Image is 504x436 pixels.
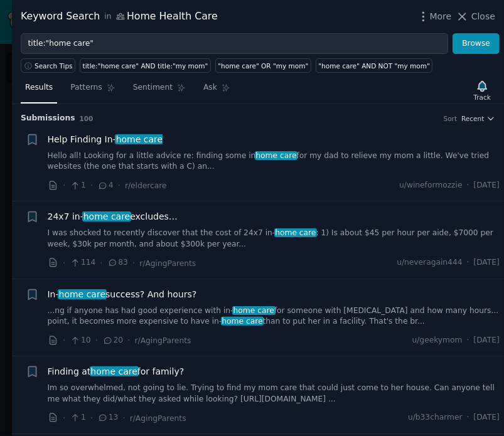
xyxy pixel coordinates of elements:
[125,181,167,190] span: r/eldercare
[461,114,484,123] span: Recent
[408,412,463,423] span: u/b33charmer
[118,179,121,192] span: ·
[199,78,235,104] a: Ask
[218,61,308,70] div: "home care" OR "my mom"
[221,317,264,326] span: home care
[129,78,190,104] a: Sentiment
[444,114,458,123] div: Sort
[48,151,500,173] a: Hello all! Looking for a little advice re: finding some inhome carefor my dad to relieve my mom a...
[48,288,197,301] a: In-home caresuccess? And hours?
[107,257,128,269] span: 83
[474,257,500,269] span: [DATE]
[203,82,217,93] span: Ask
[467,180,469,191] span: ·
[474,412,500,423] span: [DATE]
[100,257,102,270] span: ·
[48,133,163,146] span: Help Finding In-
[70,180,85,191] span: 1
[135,336,191,345] span: r/AgingParents
[453,33,500,55] button: Browse
[122,412,125,425] span: ·
[58,289,107,299] span: home care
[255,151,298,160] span: home care
[399,180,462,191] span: u/wineformozzie
[63,412,65,425] span: ·
[83,61,208,70] div: title:"home care" AND title:"my mom"
[467,335,469,346] span: ·
[102,335,123,346] span: 20
[70,335,90,346] span: 10
[66,78,119,104] a: Patterns
[97,412,118,423] span: 13
[70,257,95,269] span: 114
[90,412,93,425] span: ·
[456,10,495,23] button: Close
[215,58,311,73] a: "home care" OR "my mom"
[316,58,433,73] a: "home care" AND NOT "my mom"
[48,288,197,301] span: In- success? And hours?
[412,335,463,346] span: u/geekymom
[21,78,57,104] a: Results
[139,259,196,268] span: r/AgingParents
[474,180,500,191] span: [DATE]
[130,414,186,423] span: r/AgingParents
[48,228,500,250] a: I was shocked to recently discover that the cost of 24x7 in-home care: 1) Is about $45 per hour p...
[133,82,173,93] span: Sentiment
[430,10,452,23] span: More
[417,10,452,23] button: More
[63,179,65,192] span: ·
[232,306,276,315] span: home care
[48,383,500,405] a: Im so overwhelmed, not going to lie. Trying to find my mom care that could just come to her house...
[21,9,218,24] div: Keyword Search Home Health Care
[132,257,135,270] span: ·
[474,335,500,346] span: [DATE]
[474,93,491,102] div: Track
[469,77,495,104] button: Track
[82,211,131,221] span: home care
[274,228,318,237] span: home care
[48,306,500,327] a: ...ng if anyone has had good experience with in-home carefor someone with [MEDICAL_DATA] and how ...
[104,11,111,23] span: in
[318,61,430,70] div: "home care" AND NOT "my mom"
[80,58,211,73] a: title:"home care" AND title:"my mom"
[70,412,85,423] span: 1
[35,61,73,70] span: Search Tips
[397,257,462,269] span: u/neveragain444
[48,210,178,223] a: 24x7 in-home careexcludes…
[90,179,93,192] span: ·
[63,257,65,270] span: ·
[48,210,178,223] span: 24x7 in- excludes…
[115,134,164,144] span: home care
[90,366,139,376] span: home care
[97,180,113,191] span: 4
[467,257,469,269] span: ·
[467,412,469,423] span: ·
[95,334,98,347] span: ·
[25,82,53,93] span: Results
[461,114,495,123] button: Recent
[48,133,163,146] a: Help Finding In-home care
[21,33,448,55] input: Try a keyword related to your business
[471,10,495,23] span: Close
[21,58,75,73] button: Search Tips
[48,365,185,378] a: Finding athome carefor family?
[21,113,75,124] span: Submission s
[48,365,185,378] span: Finding at for family?
[63,334,65,347] span: ·
[70,82,102,93] span: Patterns
[127,334,130,347] span: ·
[80,115,94,122] span: 100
